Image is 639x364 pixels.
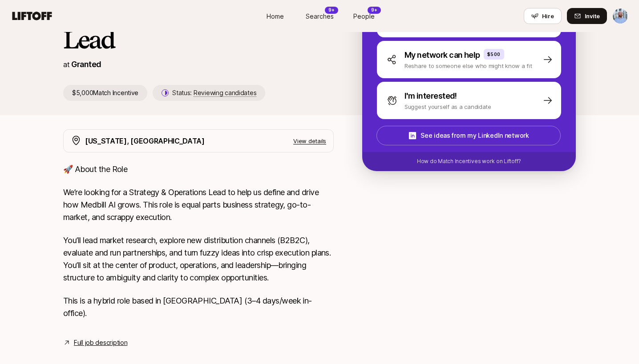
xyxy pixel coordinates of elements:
[404,61,532,70] p: Reshare to someone else who might know a fit
[297,8,342,24] a: Searches9+
[376,126,561,145] button: See ideas from my LinkedIn network
[63,234,334,284] p: You’ll lead market research, explore new distribution channels (B2B2C), evaluate and run partners...
[63,295,334,320] p: This is a hybrid role based in [GEOGRAPHIC_DATA] (3–4 days/week in-office).
[613,8,628,24] img: Taft Love
[328,7,335,13] p: 9+
[63,186,334,224] p: We’re looking for a Strategy & Operations Lead to help us define and drive how Medbill AI grows. ...
[71,60,101,69] a: Granted
[404,49,480,61] p: My network can help
[371,7,377,13] p: 9+
[404,102,491,111] p: Suggest yourself as a candidate
[342,8,386,24] a: People9+
[404,90,457,102] p: I'm interested!
[567,8,607,24] button: Invite
[487,51,501,58] p: $500
[524,8,562,24] button: Hire
[417,157,521,165] p: How do Match Incentives work on Liftoff?
[421,130,529,141] p: See ideas from my LinkedIn network
[63,163,334,176] p: 🚀 About the Role
[74,337,127,348] a: Full job description
[85,135,205,147] p: [US_STATE], [GEOGRAPHIC_DATA]
[306,12,334,21] span: Searches
[612,8,628,24] button: Taft Love
[172,88,256,98] p: Status:
[267,12,284,21] span: Home
[353,12,375,21] span: People
[293,136,326,145] p: View details
[253,8,297,24] a: Home
[63,85,147,101] p: $5,000 Match Incentive
[542,12,554,20] span: Hire
[194,89,256,97] span: Reviewing candidates
[63,59,69,70] p: at
[585,12,600,20] span: Invite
